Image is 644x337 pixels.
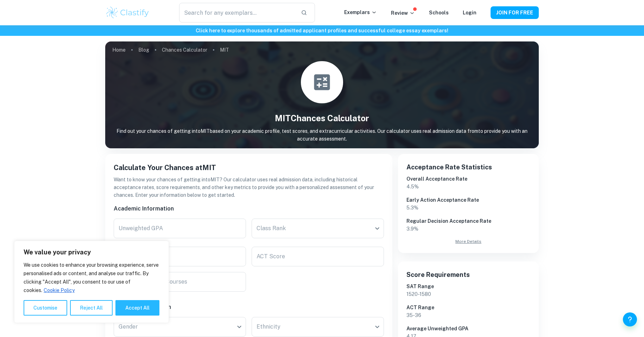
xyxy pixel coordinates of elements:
h6: Overall Acceptance Rate [406,175,530,183]
p: 4.5 % [406,183,530,190]
h6: Average Unweighted GPA [406,325,530,332]
input: Search for any exemplars... [179,3,295,22]
a: Blog [138,45,149,55]
button: Accept All [115,300,159,316]
p: Review [391,9,415,17]
img: Clastify logo [105,6,150,20]
button: Help and Feedback [623,312,637,326]
p: Find out your chances of getting into MIT based on your academic profile, test scores, and extrac... [105,127,539,143]
a: Schools [429,10,449,15]
a: Chances Calculator [162,45,207,55]
h6: Early Action Acceptance Rate [406,196,530,204]
h6: Personal Information [114,303,384,311]
a: Home [112,45,126,55]
h6: ACT Range [406,304,530,311]
a: Cookie Policy [43,287,75,293]
h6: Academic Information [114,205,384,213]
h6: SAT Range [406,283,530,290]
p: MIT [220,46,229,54]
p: 5.3 % [406,204,530,212]
h6: Score Requirements [406,270,530,280]
button: Customise [24,300,67,316]
h6: Acceptance Rate Statistics [406,162,530,172]
p: 35 - 36 [406,311,530,319]
a: More Details [406,238,530,245]
a: Login [463,10,476,15]
p: 3.9 % [406,225,530,233]
div: We value your privacy [14,241,169,323]
p: Exemplars [344,8,377,16]
p: We value your privacy [24,248,159,257]
h1: MIT Chances Calculator [105,112,539,124]
button: Reject All [70,300,113,316]
h5: Calculate Your Chances at MIT [114,162,384,173]
p: 1520 - 1580 [406,290,530,298]
p: Want to know your chances of getting into MIT ? Our calculator uses real admission data, includin... [114,176,384,199]
p: We use cookies to enhance your browsing experience, serve personalised ads or content, and analys... [24,261,159,294]
h6: Click here to explore thousands of admitted applicant profiles and successful college essay exemp... [1,27,643,34]
button: JOIN FOR FREE [491,6,539,19]
h6: Regular Decision Acceptance Rate [406,217,530,225]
